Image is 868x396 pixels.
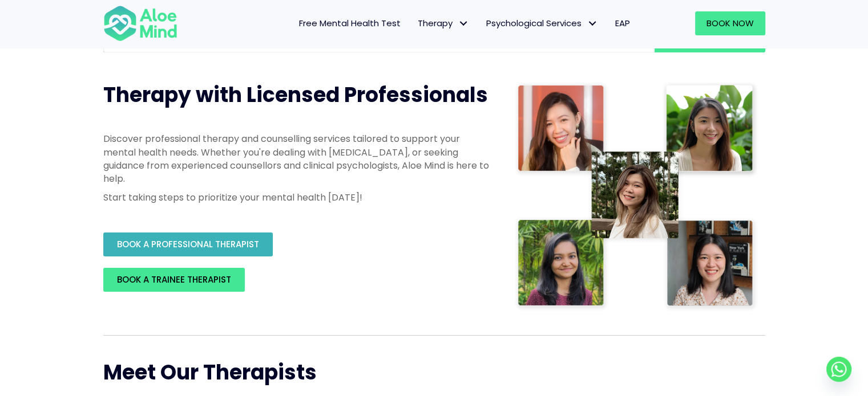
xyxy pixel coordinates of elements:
[486,17,598,29] span: Psychological Services
[103,5,177,42] img: Aloe mind Logo
[192,11,639,35] nav: Menu
[103,132,491,185] p: Discover professional therapy and counselling services tailored to support your mental health nee...
[117,273,231,285] span: BOOK A TRAINEE THERAPIST
[409,11,478,35] a: TherapyTherapy: submenu
[706,17,754,29] span: Book Now
[103,268,245,292] a: BOOK A TRAINEE THERAPIST
[514,81,758,312] img: Therapist collage
[615,17,630,29] span: EAP
[103,358,317,387] span: Meet Our Therapists
[103,191,491,204] p: Start taking steps to prioritize your mental health [DATE]!
[418,17,469,29] span: Therapy
[695,11,765,35] a: Book Now
[103,80,488,109] span: Therapy with Licensed Professionals
[455,15,472,32] span: Therapy: submenu
[826,357,851,382] a: Whatsapp
[117,238,259,250] span: BOOK A PROFESSIONAL THERAPIST
[584,15,601,32] span: Psychological Services: submenu
[103,232,273,256] a: BOOK A PROFESSIONAL THERAPIST
[478,11,607,35] a: Psychological ServicesPsychological Services: submenu
[607,11,639,35] a: EAP
[299,17,401,29] span: Free Mental Health Test
[290,11,409,35] a: Free Mental Health Test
